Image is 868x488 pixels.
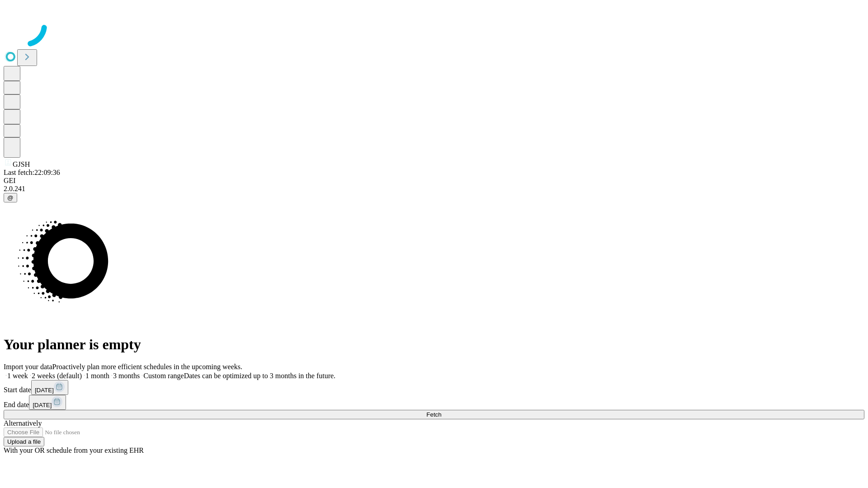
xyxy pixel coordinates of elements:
[29,395,66,410] button: [DATE]
[143,372,184,380] span: Custom range
[184,372,335,380] span: Dates can be optimized up to 3 months in the future.
[33,402,52,408] span: [DATE]
[13,160,30,168] span: GJSH
[4,410,864,419] button: Fetch
[7,194,14,201] span: @
[52,363,242,371] span: Proactively plan more efficient schedules in the upcoming weeks.
[4,395,864,410] div: End date
[4,363,52,371] span: Import your data
[4,193,17,202] button: @
[32,372,82,380] span: 2 weeks (default)
[4,419,42,427] span: Alternatively
[4,336,864,353] h1: Your planner is empty
[4,169,60,176] span: Last fetch: 22:09:36
[4,177,864,185] div: GEI
[4,437,44,446] button: Upload a file
[85,372,109,380] span: 1 month
[31,380,68,395] button: [DATE]
[7,372,28,380] span: 1 week
[35,387,54,394] span: [DATE]
[4,380,864,395] div: Start date
[426,411,441,418] span: Fetch
[4,446,144,454] span: With your OR schedule from your existing EHR
[4,185,864,193] div: 2.0.241
[113,372,140,380] span: 3 months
